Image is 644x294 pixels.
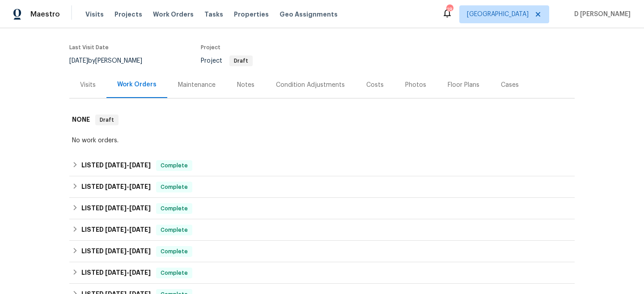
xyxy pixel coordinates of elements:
[157,161,191,170] span: Complete
[114,10,142,19] span: Projects
[157,183,191,192] span: Complete
[72,115,90,125] h6: NONE
[501,81,519,89] div: Cases
[69,198,575,219] div: LISTED [DATE]-[DATE]Complete
[80,81,96,89] div: Visits
[105,162,151,168] span: -
[157,204,191,213] span: Complete
[157,268,191,277] span: Complete
[129,226,151,233] span: [DATE]
[234,10,269,19] span: Properties
[230,58,252,64] span: Draft
[81,225,151,235] h6: LISTED
[105,269,127,276] span: [DATE]
[69,262,575,284] div: LISTED [DATE]-[DATE]Complete
[69,241,575,262] div: LISTED [DATE]-[DATE]Complete
[69,55,153,66] div: by [PERSON_NAME]
[81,160,151,171] h6: LISTED
[69,106,575,134] div: NONE Draft
[69,155,575,176] div: LISTED [DATE]-[DATE]Complete
[276,81,345,89] div: Condition Adjustments
[129,205,151,211] span: [DATE]
[69,176,575,198] div: LISTED [DATE]-[DATE]Complete
[81,182,151,192] h6: LISTED
[467,10,529,19] span: [GEOGRAPHIC_DATA]
[157,247,191,256] span: Complete
[204,11,223,17] span: Tasks
[72,136,572,145] div: No work orders.
[81,246,151,257] h6: LISTED
[105,183,151,190] span: -
[105,269,151,276] span: -
[30,10,60,19] span: Maestro
[280,10,338,19] span: Geo Assignments
[153,10,194,19] span: Work Orders
[105,248,151,254] span: -
[105,205,127,211] span: [DATE]
[237,81,254,89] div: Notes
[129,162,151,168] span: [DATE]
[85,10,104,19] span: Visits
[81,203,151,214] h6: LISTED
[129,269,151,276] span: [DATE]
[201,58,253,64] span: Project
[105,205,151,211] span: -
[405,81,426,89] div: Photos
[105,226,151,233] span: -
[129,183,151,190] span: [DATE]
[201,45,220,50] span: Project
[69,58,88,64] span: [DATE]
[105,226,127,233] span: [DATE]
[129,248,151,254] span: [DATE]
[105,248,127,254] span: [DATE]
[69,45,109,50] span: Last Visit Date
[117,80,157,89] div: Work Orders
[81,268,151,278] h6: LISTED
[178,81,216,89] div: Maintenance
[157,226,191,234] span: Complete
[96,115,118,124] span: Draft
[69,219,575,241] div: LISTED [DATE]-[DATE]Complete
[448,81,479,89] div: Floor Plans
[105,162,127,168] span: [DATE]
[366,81,384,89] div: Costs
[105,183,127,190] span: [DATE]
[446,5,453,14] div: 18
[571,10,631,19] span: D [PERSON_NAME]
